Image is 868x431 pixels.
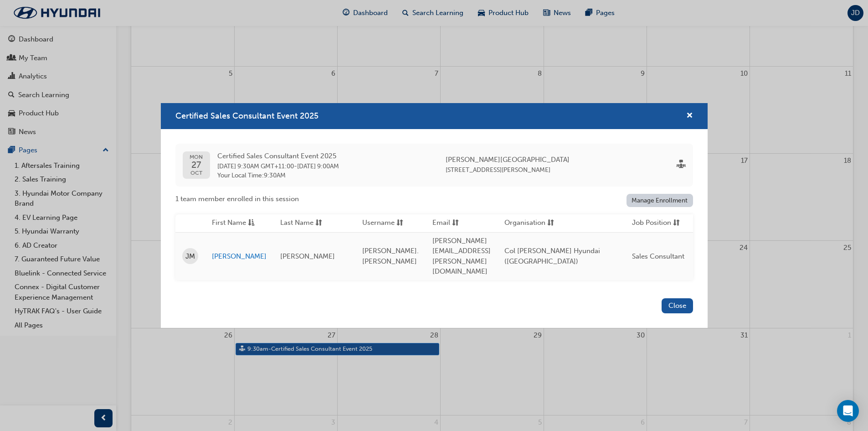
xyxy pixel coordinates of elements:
[627,194,693,207] a: Manage Enrollment
[504,218,545,229] span: Organisation
[280,218,330,229] button: Last Namesorting-icon
[212,251,267,262] a: [PERSON_NAME]
[161,103,708,328] div: Certified Sales Consultant Event 2025
[362,218,395,229] span: Username
[248,218,255,229] span: asc-icon
[432,237,491,276] span: [PERSON_NAME][EMAIL_ADDRESS][PERSON_NAME][DOMAIN_NAME]
[632,218,671,229] span: Job Position
[217,162,294,170] span: 27 Oct 2025 9:30AM GMT+11:00
[217,171,339,180] span: Your Local Time : 9:30AM
[175,194,299,204] span: 1 team member enrolled in this session
[362,218,412,229] button: Usernamesorting-icon
[212,218,262,229] button: First Nameasc-icon
[280,218,313,229] span: Last Name
[504,247,600,265] span: Col [PERSON_NAME] Hyundai ([GEOGRAPHIC_DATA])
[837,400,859,422] div: Open Intercom Messenger
[686,112,693,120] span: cross-icon
[396,218,403,229] span: sorting-icon
[212,218,246,229] span: First Name
[446,166,550,174] span: [STREET_ADDRESS][PERSON_NAME]
[185,251,195,262] span: JM
[432,218,483,229] button: Emailsorting-icon
[673,218,680,229] span: sorting-icon
[362,247,419,265] span: [PERSON_NAME].[PERSON_NAME]
[217,151,339,161] span: Certified Sales Consultant Event 2025
[432,218,450,229] span: Email
[632,252,684,260] span: Sales Consultant
[190,154,203,160] span: MON
[662,298,693,313] button: Close
[315,218,322,229] span: sorting-icon
[452,218,459,229] span: sorting-icon
[175,111,318,121] span: Certified Sales Consultant Event 2025
[297,162,339,170] span: 28 Oct 2025 9:00AM
[686,110,693,122] button: cross-icon
[446,155,570,165] span: [PERSON_NAME][GEOGRAPHIC_DATA]
[632,218,682,229] button: Job Positionsorting-icon
[190,160,203,170] span: 27
[190,170,203,176] span: OCT
[547,218,554,229] span: sorting-icon
[504,218,555,229] button: Organisationsorting-icon
[280,252,335,260] span: [PERSON_NAME]
[217,151,339,180] div: -
[677,160,686,171] span: sessionType_FACE_TO_FACE-icon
